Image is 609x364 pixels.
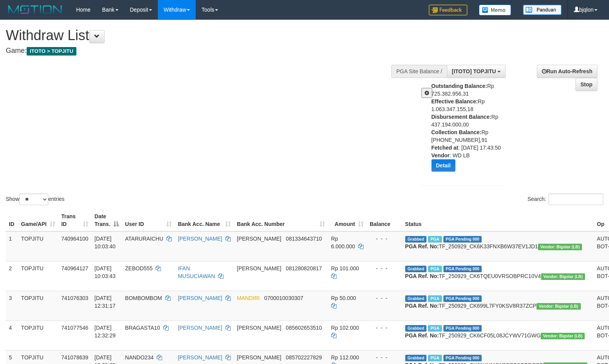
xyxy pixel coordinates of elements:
[125,295,162,301] span: BOMBOMBOM
[528,194,603,205] label: Search:
[523,5,562,15] img: panduan.png
[6,320,18,350] td: 4
[370,265,399,272] div: - - -
[61,354,88,361] span: 741078639
[370,235,399,243] div: - - -
[402,261,594,291] td: TF_250929_CK6TQEU0VRSOBPRC10V4
[405,243,439,249] b: PGA Ref. No:
[18,209,58,231] th: Game/API: activate to sort column ascending
[431,152,450,158] b: Vendor
[402,209,594,231] th: Status
[370,324,399,332] div: - - -
[548,194,603,205] input: Search:
[91,209,122,231] th: Date Trans.: activate to sort column descending
[428,325,442,332] span: Marked by bjqdanil
[429,5,467,15] img: Feedback.jpg
[95,236,116,249] span: [DATE] 10:03:40
[178,236,222,242] a: [PERSON_NAME]
[447,65,506,78] button: [ITOTO] TOPJITU
[331,325,359,331] span: Rp 102.000
[286,354,322,361] span: Copy 085702227829 to clipboard
[402,291,594,320] td: TF_250929_CK699L7FY0KSV8R37ZCP
[402,320,594,350] td: TF_250929_CK6CF05L08JCYWV71GWG
[122,209,175,231] th: User ID: activate to sort column ascending
[125,265,153,271] span: ZEBOD555
[428,295,442,302] span: Marked by bjqsamuel
[6,4,64,15] img: MOTION_logo.png
[178,325,222,331] a: [PERSON_NAME]
[95,325,116,339] span: [DATE] 12:32:29
[428,355,442,361] span: Marked by bjqdanil
[443,355,482,361] span: PGA Pending
[264,295,303,301] span: Copy 0700010030307 to clipboard
[367,209,402,231] th: Balance
[328,209,367,231] th: Amount: activate to sort column ascending
[405,355,427,361] span: Grabbed
[479,5,511,15] img: Button%20Memo.svg
[286,265,322,271] span: Copy 081280820817 to clipboard
[331,265,359,271] span: Rp 101.000
[6,47,398,55] h4: Game:
[95,265,116,279] span: [DATE] 10:03:43
[18,291,58,320] td: TOPJITU
[405,332,439,339] b: PGA Ref. No:
[443,325,482,332] span: PGA Pending
[536,303,581,310] span: Vendor URL: https://dashboard.q2checkout.com/secure
[405,295,427,302] span: Grabbed
[331,354,359,361] span: Rp 112.000
[575,78,597,91] a: Stop
[237,265,281,271] span: [PERSON_NAME]
[405,273,439,279] b: PGA Ref. No:
[19,194,48,205] select: Showentries
[27,47,76,56] span: ITOTO > TOPJITU
[431,83,487,89] b: Outstanding Balance:
[61,236,88,242] span: 740964100
[125,354,154,361] span: NANDO234
[431,159,455,172] button: Detail
[331,295,356,301] span: Rp 50.000
[431,82,509,177] div: Rp 725.382.956,31 Rp 1.063.347.155,18 Rp 437.194.000,00 Rp [PHONE_NUMBER],91 : [DATE] 17:43:50 : ...
[178,295,222,301] a: [PERSON_NAME]
[541,333,585,339] span: Vendor URL: https://dashboard.q2checkout.com/secure
[125,325,160,331] span: BRAGASTA10
[178,265,215,279] a: IFAN MUSUCIAWAN
[428,266,442,272] span: Marked by bjqwili
[431,114,492,120] b: Disbursement Balance:
[443,295,482,302] span: PGA Pending
[286,325,322,331] span: Copy 085602653510 to clipboard
[537,65,597,78] a: Run Auto-Refresh
[237,354,281,361] span: [PERSON_NAME]
[405,303,439,309] b: PGA Ref. No:
[538,244,582,250] span: Vendor URL: https://dashboard.q2checkout.com/secure
[370,294,399,302] div: - - -
[6,209,18,231] th: ID
[6,28,398,43] h1: Withdraw List
[61,295,88,301] span: 741076303
[178,354,222,361] a: [PERSON_NAME]
[286,236,322,242] span: Copy 081334643710 to clipboard
[237,295,260,301] span: MANDIRI
[405,236,427,243] span: Grabbed
[18,231,58,261] td: TOPJITU
[6,231,18,261] td: 1
[431,129,482,135] b: Collection Balance:
[405,266,427,272] span: Grabbed
[431,145,458,151] b: Fetched at
[443,236,482,243] span: PGA Pending
[237,236,281,242] span: [PERSON_NAME]
[452,68,496,74] span: [ITOTO] TOPJITU
[428,236,442,243] span: Marked by bjqwili
[402,231,594,261] td: TF_250929_CK6K33FNXB6W37EV1JD1
[541,273,585,280] span: Vendor URL: https://dashboard.q2checkout.com/secure
[237,325,281,331] span: [PERSON_NAME]
[175,209,234,231] th: Bank Acc. Name: activate to sort column ascending
[61,265,88,271] span: 740964127
[6,194,64,205] label: Show entries
[234,209,328,231] th: Bank Acc. Number: activate to sort column ascending
[6,261,18,291] td: 2
[58,209,91,231] th: Trans ID: activate to sort column ascending
[95,295,116,309] span: [DATE] 12:31:17
[443,266,482,272] span: PGA Pending
[18,261,58,291] td: TOPJITU
[370,354,399,361] div: - - -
